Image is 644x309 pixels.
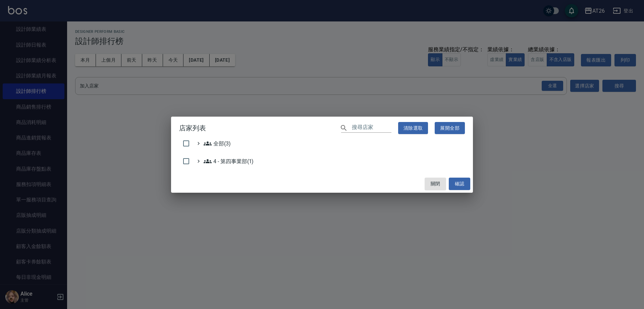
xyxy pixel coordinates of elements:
[435,122,465,134] button: 展開全部
[449,178,470,190] button: 確認
[398,122,428,134] button: 清除選取
[425,178,446,190] button: 關閉
[204,157,254,165] span: 4 - 第四事業部(1)
[171,117,473,140] h2: 店家列表
[352,123,391,133] input: 搜尋店家
[204,139,231,147] span: 全部(3)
